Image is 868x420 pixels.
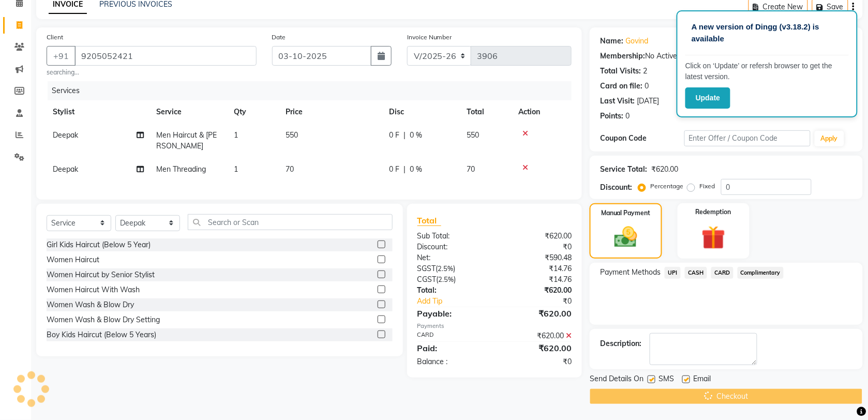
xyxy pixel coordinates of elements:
div: Sub Total: [410,231,495,242]
label: Percentage [650,182,683,191]
span: Deepak [53,164,78,174]
p: A new version of Dingg (v3.18.2) is available [692,21,843,44]
div: Paid: [410,342,495,354]
span: SGST [417,264,436,273]
div: ₹0 [495,356,579,367]
div: No Active Membership [600,51,852,62]
label: Date [272,33,286,42]
span: 0 % [410,130,422,141]
p: Click on ‘Update’ or refersh browser to get the latest version. [685,61,849,82]
div: 0 [625,111,630,122]
small: searching... [47,68,257,77]
div: [DATE] [637,96,659,107]
div: Service Total: [600,164,647,175]
input: Enter Offer / Coupon Code [684,130,811,146]
a: Govind [625,36,648,47]
span: CGST [417,275,437,284]
span: Deepak [53,130,78,140]
div: ₹620.00 [495,231,579,242]
div: Card on file: [600,81,642,92]
span: 0 F [389,130,399,141]
span: | [403,164,406,175]
span: CASH [685,267,707,279]
span: CARD [711,267,734,279]
span: Complimentary [738,267,784,279]
div: Discount: [600,182,632,193]
div: Women Haircut With Wash [47,284,140,295]
div: Net: [410,252,495,263]
span: 2.5% [438,264,454,273]
th: Qty [228,100,279,124]
div: Points: [600,111,623,122]
th: Service [150,100,228,124]
div: ₹590.48 [495,252,579,263]
span: 1 [234,130,238,140]
button: Apply [815,131,844,146]
span: Men Threading [156,164,206,174]
div: ₹0 [508,296,579,307]
div: ₹14.76 [495,263,579,274]
div: Coupon Code [600,133,684,144]
div: ( ) [410,263,495,274]
div: Women Haircut [47,254,99,265]
div: Balance : [410,356,495,367]
span: 2.5% [439,275,454,283]
span: UPI [665,267,681,279]
div: ( ) [410,274,495,285]
span: 70 [467,164,475,174]
span: Men Haircut & [PERSON_NAME] [156,130,217,151]
span: 0 % [410,164,422,175]
div: Last Visit: [600,96,635,107]
div: ₹620.00 [651,164,678,175]
div: Description: [600,338,641,349]
div: Membership: [600,51,645,62]
div: Women Haircut by Senior Stylist [47,269,155,280]
input: Search or Scan [188,214,393,230]
div: ₹620.00 [495,331,579,341]
div: Women Wash & Blow Dry Setting [47,314,160,325]
div: Payable: [410,307,495,320]
span: 0 F [389,164,399,175]
div: Total Visits: [600,66,641,77]
input: Search by Name/Mobile/Email/Code [74,46,257,66]
label: Manual Payment [601,208,651,218]
div: Girl Kids Haircut (Below 5 Year) [47,239,151,250]
span: Payment Methods [600,267,661,278]
th: Action [512,100,572,124]
span: 550 [286,130,298,140]
label: Client [47,33,63,42]
label: Invoice Number [407,33,452,42]
span: Email [693,373,711,386]
label: Redemption [696,207,731,217]
div: Discount: [410,242,495,252]
div: Payments [417,322,572,331]
span: Total [417,215,441,226]
div: Boy Kids Haircut (Below 5 Years) [47,329,156,340]
span: 550 [467,130,479,140]
div: ₹620.00 [495,307,579,320]
th: Price [279,100,383,124]
span: | [403,130,406,141]
img: _gift.svg [694,223,733,252]
div: Women Wash & Blow Dry [47,299,134,310]
div: 2 [643,66,647,77]
div: ₹14.76 [495,274,579,285]
div: ₹620.00 [495,285,579,296]
th: Disc [383,100,460,124]
button: +91 [47,46,76,66]
a: Add Tip [410,296,509,307]
div: ₹0 [495,242,579,252]
div: ₹620.00 [495,342,579,354]
div: 0 [645,81,649,92]
span: 1 [234,164,238,174]
th: Total [460,100,512,124]
img: _cash.svg [607,224,645,250]
label: Fixed [699,182,715,191]
span: Send Details On [590,373,643,386]
button: Update [685,87,730,109]
div: CARD [410,331,495,341]
div: Total: [410,285,495,296]
span: 70 [286,164,294,174]
div: Services [48,81,579,100]
th: Stylist [47,100,150,124]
